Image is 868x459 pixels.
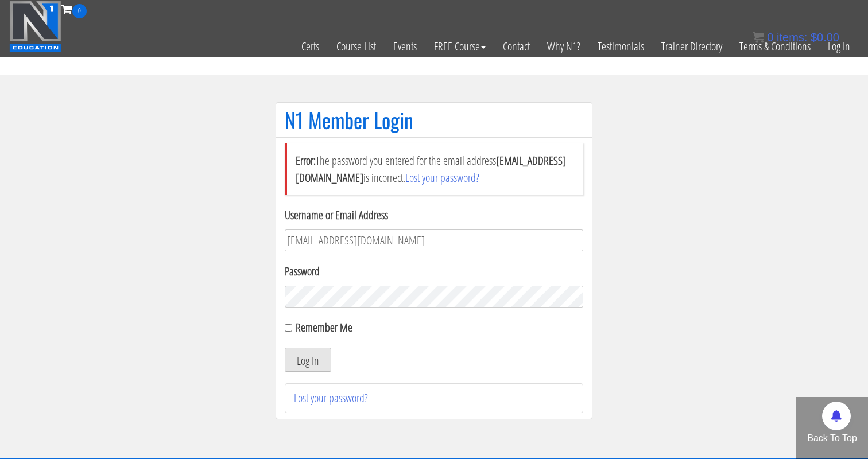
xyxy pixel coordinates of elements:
[753,32,764,43] img: icon11.png
[285,207,583,224] label: Username or Email Address
[296,153,316,168] strong: Error:
[589,18,653,75] a: Testimonials
[296,153,566,185] strong: [EMAIL_ADDRESS][DOMAIN_NAME]
[777,31,807,44] span: items:
[72,4,87,18] span: 0
[328,18,385,75] a: Course List
[296,320,352,335] label: Remember Me
[753,31,839,44] a: 0 items: $0.00
[767,31,773,44] span: 0
[811,31,817,44] span: $
[285,348,331,372] button: Log In
[385,18,425,75] a: Events
[819,18,859,75] a: Log In
[285,143,583,195] li: The password you entered for the email address is incorrect.
[405,170,479,185] a: Lost your password?
[61,1,87,17] a: 0
[9,1,61,52] img: n1-education
[425,18,494,75] a: FREE Course
[811,31,839,44] bdi: 0.00
[653,18,731,75] a: Trainer Directory
[494,18,538,75] a: Contact
[731,18,819,75] a: Terms & Conditions
[285,263,583,280] label: Password
[538,18,589,75] a: Why N1?
[294,390,368,406] a: Lost your password?
[285,108,583,131] h1: N1 Member Login
[293,18,328,75] a: Certs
